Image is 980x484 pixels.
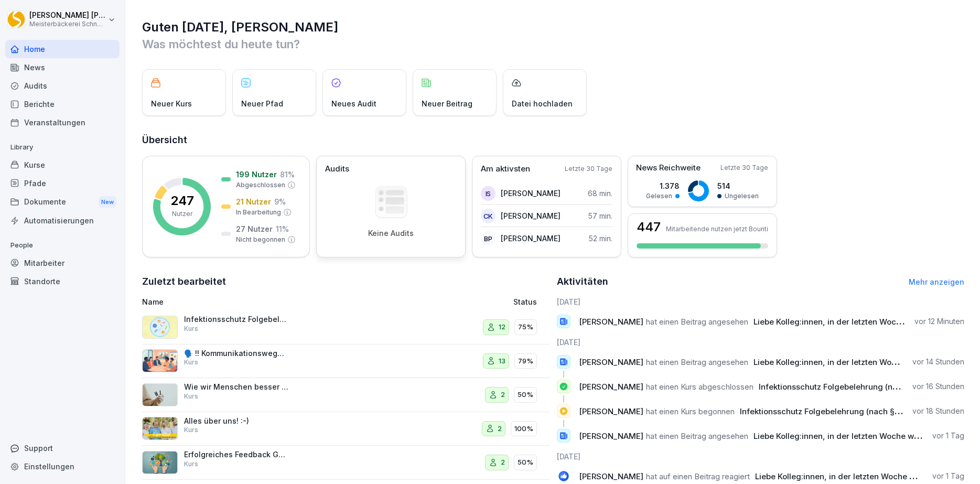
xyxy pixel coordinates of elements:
div: Veranstaltungen [5,113,120,132]
p: Kurs [184,358,198,367]
p: Nutzer [172,209,192,219]
div: Dokumente [5,192,120,212]
a: Mehr anzeigen [909,277,964,286]
p: Nicht begonnen [236,235,285,244]
p: 2 [501,390,505,400]
img: i6t0qadksb9e189o874pazh6.png [142,349,178,372]
p: Am aktivsten [481,163,530,175]
a: Audits [5,77,120,95]
span: Infektionsschutz Folgebelehrung (nach §43 IfSG) [759,382,945,392]
p: 199 Nutzer [236,169,277,180]
span: Infektionsschutz Folgebelehrung (nach §43 IfSG) [740,406,926,416]
span: hat einen Kurs begonnen [646,406,735,416]
p: vor 12 Minuten [914,316,964,327]
p: Audits [325,163,349,175]
p: Erfolgreiches Feedback Geben [184,450,289,459]
p: [PERSON_NAME] [501,233,561,244]
h2: Zuletzt bearbeitet [142,274,550,289]
a: Alles über uns! :-)Kurs2100% [142,412,550,446]
p: Status [513,296,537,307]
p: 9 % [274,196,286,207]
p: Kurs [184,324,198,334]
span: [PERSON_NAME] [579,406,643,416]
p: In Bearbeitung [236,208,281,217]
p: Kurs [184,392,198,401]
p: [PERSON_NAME] [PERSON_NAME] [29,11,106,20]
p: Abgeschlossen [236,180,285,190]
a: Pfade [5,174,120,192]
p: 79% [518,356,533,367]
div: New [99,196,116,208]
p: 2 [498,424,502,434]
a: Kurse [5,156,120,174]
p: vor 16 Stunden [912,381,964,392]
p: 100% [514,424,533,434]
h6: [DATE] [557,296,964,307]
img: jtrrztwhurl1lt2nit6ma5t3.png [142,316,178,339]
p: 50% [518,390,533,400]
span: hat einen Beitrag angesehen [646,317,748,327]
p: [PERSON_NAME] [501,188,561,199]
img: clixped2zgppihwsektunc4a.png [142,383,178,406]
p: Letzte 30 Tage [565,164,612,174]
div: Support [5,439,120,457]
p: 50% [518,457,533,468]
a: DokumenteNew [5,192,120,212]
p: 13 [499,356,505,367]
a: Automatisierungen [5,211,120,230]
h3: 447 [637,221,661,233]
p: Neuer Kurs [151,98,192,109]
p: Datei hochladen [512,98,573,109]
a: Wie wir Menschen besser verstehenKurs250% [142,378,550,412]
p: 514 [717,180,759,191]
h6: [DATE] [557,337,964,348]
p: Kurs [184,425,198,435]
p: 12 [499,322,505,332]
h2: Aktivitäten [557,274,608,289]
p: People [5,237,120,254]
p: Ungelesen [725,191,759,201]
a: Einstellungen [5,457,120,476]
span: hat einen Kurs abgeschlossen [646,382,753,392]
a: Berichte [5,95,120,113]
span: [PERSON_NAME] [579,317,643,327]
p: Library [5,139,120,156]
span: hat einen Beitrag angesehen [646,431,748,441]
a: Standorte [5,272,120,291]
span: [PERSON_NAME] [579,357,643,367]
a: Home [5,40,120,58]
p: 11 % [276,223,289,234]
p: Infektionsschutz Folgebelehrung (nach §43 IfSG) [184,315,289,324]
span: hat auf einen Beitrag reagiert [646,471,750,481]
p: Kurs [184,459,198,469]
a: Erfolgreiches Feedback GebenKurs250% [142,446,550,480]
p: 75% [518,322,533,332]
p: Letzte 30 Tage [720,163,768,173]
h2: Übersicht [142,133,964,147]
a: News [5,58,120,77]
span: [PERSON_NAME] [579,431,643,441]
p: vor 1 Tag [932,431,964,441]
p: vor 14 Stunden [912,357,964,367]
p: 68 min. [588,188,612,199]
span: hat einen Beitrag angesehen [646,357,748,367]
p: 🗣️ !! Kommunikationswegweiser !!: Konfliktgespräche erfolgreich führen [184,349,289,358]
p: Wie wir Menschen besser verstehen [184,382,289,392]
span: [PERSON_NAME] [579,382,643,392]
p: 57 min. [588,210,612,221]
a: Mitarbeiter [5,254,120,272]
p: Name [142,296,397,307]
p: 81 % [280,169,295,180]
p: Mitarbeitende nutzen jetzt Bounti [666,225,768,233]
p: Neuer Pfad [241,98,283,109]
